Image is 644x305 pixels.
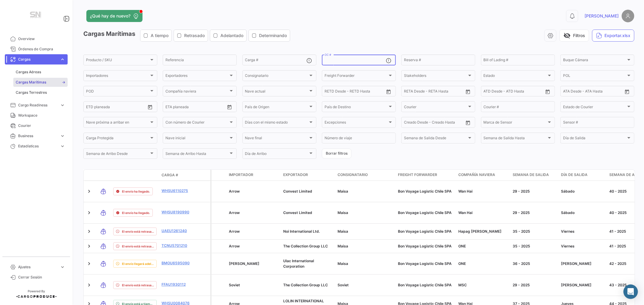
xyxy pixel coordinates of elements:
a: FFAU1930112 [162,282,193,287]
span: Consignatario [245,74,308,79]
img: placeholder-user.png [622,10,634,22]
div: 29 - 2025 [513,189,556,194]
button: visibility_offFiltros [559,30,589,42]
span: visibility_off [563,32,571,39]
span: Consignatario [338,172,368,178]
input: Desde [325,90,335,94]
span: Freight Forwarder [325,74,388,79]
span: Compañía naviera [165,90,229,94]
input: Hasta [101,105,130,110]
span: Producto / SKU [86,59,149,63]
input: ATA Desde [563,90,582,94]
input: Desde [165,105,176,110]
span: Marca de Sensor [484,121,547,125]
div: 29 - 2025 [513,210,556,215]
span: Ajustes [18,264,57,270]
span: País de Destino [325,105,388,110]
img: Manufactura+Logo.png [21,7,51,24]
span: Bon Voyage Logistic Chile SPA [398,189,452,193]
span: Nave actual [245,90,308,94]
span: Estado [484,74,547,79]
div: 35 - 2025 [513,229,556,234]
a: Expand/Collapse Row [86,282,92,288]
h3: Cargas Marítimas [83,30,292,42]
span: Excepciones [325,121,388,125]
a: Órdenes de Compra [5,44,68,54]
button: Exportar.xlsx [592,30,634,42]
span: Ulac International Corporation [283,259,314,269]
span: Compañía naviera [458,172,495,178]
div: 36 - 2025 [513,261,556,266]
span: El envío está retrasado. [122,244,154,249]
span: El envío está retrasado. [122,283,154,288]
datatable-header-cell: Importador [226,170,281,181]
span: Nave inicial [165,137,229,141]
button: Open calendar [463,118,473,127]
span: Órdenes de Compra [18,46,65,52]
span: Freight Forwarder [398,172,437,178]
span: expand_more [60,102,65,108]
span: Maisa [338,210,348,215]
button: ¿Qué hay de nuevo? [86,10,143,22]
span: Semana de Arribo Hasta [165,152,229,157]
a: Expand/Collapse Row [86,261,92,267]
div: [PERSON_NAME] [561,282,604,288]
span: Días con el mismo estado [245,121,308,125]
a: Overview [5,34,68,44]
a: Expand/Collapse Row [86,228,92,234]
div: [PERSON_NAME] [561,261,604,266]
span: expand_more [60,133,65,139]
span: Estado de Courier [563,105,626,110]
span: Soviet [229,283,240,287]
span: Maisa [338,244,348,248]
span: Cargas Marítimas [16,80,46,85]
datatable-header-cell: Compañía naviera [456,170,510,181]
span: Wan Hai [458,189,473,193]
span: The Collection Group LLC [283,244,328,248]
input: Desde [86,105,97,110]
datatable-header-cell: Carga Protegida [211,170,226,181]
span: Cargo Readiness [18,102,57,108]
datatable-header-cell: Día de Salida [559,170,607,181]
div: Sábado [561,210,604,215]
span: ONE [458,244,466,248]
input: Desde [404,90,415,94]
button: Adelantado [210,30,246,41]
span: Semana de Salida Hasta [484,137,547,141]
span: Courier [18,123,65,128]
span: Bon Voyage Logistic Chile SPA [398,244,452,248]
span: Workspace [18,113,65,118]
span: Bon Voyage Logistic Chile SPA [398,261,452,266]
input: Creado Desde [404,121,428,125]
a: Cargas Aéreas [13,68,68,77]
datatable-header-cell: Estado de Envio [111,173,159,178]
span: POD [86,90,149,94]
span: Hapag Lloyd [458,229,501,234]
span: Estadísticas [18,143,57,149]
input: ATA Hasta [586,90,614,94]
span: POL [563,74,626,79]
span: Carga Protegida [86,137,149,141]
span: Van Heusen [229,261,259,266]
span: expand_more [60,57,65,62]
span: Overview [18,36,65,42]
span: Stakeholders [404,74,467,79]
div: 35 - 2025 [513,244,556,249]
a: Cargas Marítimas [13,78,68,87]
span: El envío ha llegado. [122,210,150,215]
span: Día de Salida [561,172,588,178]
div: Abrir Intercom Messenger [623,285,638,299]
button: Retrasado [174,30,208,41]
span: Importadores [86,74,149,79]
span: El envío llegará adelantado. [122,261,154,266]
span: Adelantado [220,33,243,39]
div: Viernes [561,229,604,234]
a: TCNU5701210 [162,243,193,248]
a: Expand/Collapse Row [86,188,92,194]
span: The Collection Group LLC [283,283,328,287]
span: expand_more [60,264,65,270]
span: Cargas Aéreas [16,69,41,75]
button: Open calendar [543,87,552,96]
span: Arrow [229,210,240,215]
span: Exportadores [165,74,229,79]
